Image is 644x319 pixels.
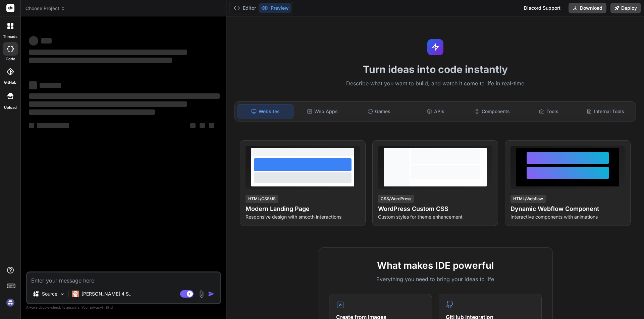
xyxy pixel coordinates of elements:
[237,104,293,118] div: Websites
[25,5,65,12] span: Choose Project
[511,195,546,203] div: HTML/Webflow
[4,80,16,85] label: GitHub
[329,275,542,283] p: Everything you need to bring your ideas to life
[90,305,102,309] span: privacy
[5,297,16,308] img: signin
[520,3,565,13] div: Discord Support
[59,291,65,297] img: Pick Models
[521,104,577,118] div: Tools
[231,3,259,13] button: Editor
[29,123,34,128] span: ‌
[246,204,360,214] h4: Modern Landing Page
[29,109,155,115] span: ‌
[26,304,221,311] p: Always double-check its answers. Your in Bind
[3,34,17,39] label: threads
[378,214,492,220] p: Custom styles for theme enhancement
[42,291,57,297] p: Source
[72,291,79,297] img: Claude 4 Sonnet
[378,195,414,203] div: CSS/WordPress
[246,214,360,220] p: Responsive design with smooth interactions
[511,214,625,220] p: Interactive components with animations
[82,291,131,297] p: [PERSON_NAME] 4 S..
[408,104,463,118] div: APIs
[29,36,38,46] span: ‌
[6,56,15,62] label: code
[40,83,61,88] span: ‌
[200,123,205,128] span: ‌
[352,104,407,118] div: Games
[29,93,220,99] span: ‌
[511,204,625,214] h4: Dynamic Webflow Component
[295,104,350,118] div: Web Apps
[578,104,633,118] div: Internal Tools
[209,123,214,128] span: ‌
[569,3,606,13] button: Download
[230,79,640,88] p: Describe what you want to build, and watch it come to life in real-time
[4,105,17,110] label: Upload
[230,63,640,75] h1: Turn ideas into code instantly
[41,38,52,44] span: ‌
[37,123,69,128] span: ‌
[29,58,172,63] span: ‌
[610,3,641,13] button: Deploy
[29,50,187,55] span: ‌
[190,123,196,128] span: ‌
[465,104,520,118] div: Components
[208,291,215,297] img: icon
[329,258,542,272] h2: What makes IDE powerful
[259,3,291,13] button: Preview
[29,81,37,89] span: ‌
[378,204,492,214] h4: WordPress Custom CSS
[29,101,187,107] span: ‌
[246,195,278,203] div: HTML/CSS/JS
[198,290,205,298] img: attachment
